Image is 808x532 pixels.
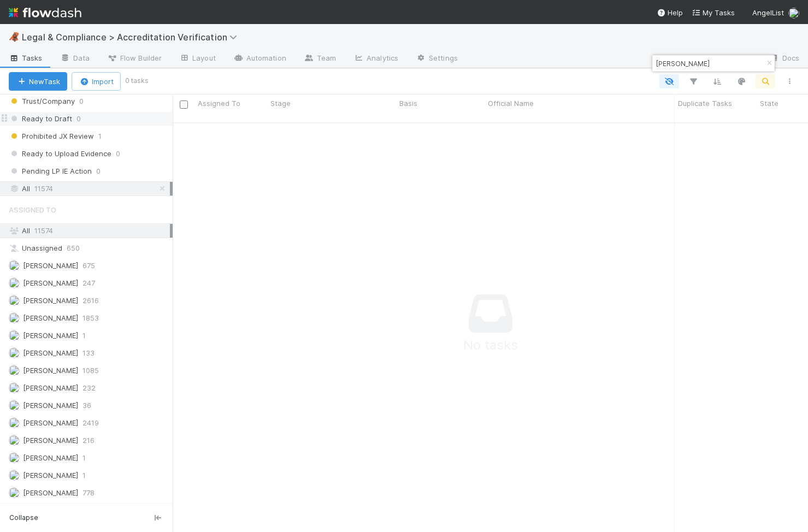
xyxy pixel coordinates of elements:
img: avatar_7d83f73c-397d-4044-baf2-bb2da42e298f.png [788,8,799,19]
img: avatar_9c151071-f933-43a5-bea8-75c79d9f5f0f.png [9,452,20,463]
span: Prohibited JX Review [9,129,94,143]
span: [PERSON_NAME] [23,488,78,497]
div: Help [657,7,683,18]
span: 🦧 [9,32,20,42]
img: avatar_7b0351f6-39c4-4668-adeb-4af921ef5777.png [9,330,20,341]
a: Docs [760,50,808,68]
img: avatar_7d83f73c-397d-4044-baf2-bb2da42e298f.png [9,487,20,498]
span: 0 [116,147,120,161]
a: Settings [407,50,467,68]
span: My Tasks [692,8,735,17]
img: avatar_cea4b3df-83b6-44b5-8b06-f9455c333edc.png [9,277,20,288]
span: [PERSON_NAME] [23,436,78,445]
span: 1 [98,129,102,143]
img: avatar_e0ab5a02-4425-4644-8eca-231d5bcccdf4.png [9,312,20,323]
span: 1 [82,451,86,465]
span: 232 [82,381,96,395]
img: avatar_cd4e5e5e-3003-49e5-bc76-fd776f359de9.png [9,435,20,446]
span: Trust/Company [9,94,75,108]
span: [PERSON_NAME] [23,314,78,322]
span: 675 [82,259,95,273]
span: Legal & Compliance > Accreditation Verification [22,32,243,43]
span: [PERSON_NAME] [23,401,78,410]
span: Collapse [9,513,38,523]
span: 1853 [82,311,99,325]
span: 0 [96,164,101,178]
span: 133 [82,346,95,360]
button: NewTask [9,72,67,91]
div: Unassigned [9,241,170,255]
img: logo-inverted-e16ddd16eac7371096b0.svg [9,3,81,22]
div: All [9,224,170,238]
input: Toggle All Rows Selected [180,101,188,109]
div: All [9,182,170,196]
span: [PERSON_NAME] [23,418,78,427]
span: Ready to Upload Evidence [9,147,111,161]
span: [PERSON_NAME] [23,261,78,270]
img: avatar_d6b50140-ca82-482e-b0bf-854821fc5d82.png [9,260,20,271]
span: 247 [82,276,95,290]
a: Automation [225,50,295,68]
img: avatar_5bf5c33b-3139-4939-a495-cbf9fc6ebf7e.png [9,347,20,358]
span: [PERSON_NAME] [23,366,78,375]
span: Flow Builder [107,52,162,63]
span: [PERSON_NAME] [23,296,78,305]
span: Tasks [9,52,43,63]
span: Assigned To [198,98,240,109]
span: 216 [82,434,95,447]
span: 1085 [82,364,99,377]
span: Official Name [488,98,534,109]
img: avatar_99e80e95-8f0d-4917-ae3c-b5dad577a2b5.png [9,382,20,393]
button: Import [72,72,121,91]
span: Duplicate Tasks [678,98,732,109]
span: [PERSON_NAME] [23,279,78,287]
span: 0 [79,94,84,108]
span: 11574 [34,182,53,196]
span: 1 [82,329,86,342]
span: [PERSON_NAME] [23,383,78,392]
span: State [760,98,778,109]
input: Search... [654,57,763,70]
span: Ready to Draft [9,112,72,126]
span: 0 [76,112,81,126]
small: 0 tasks [125,76,149,86]
span: Pending LP IE Action [9,164,92,178]
img: avatar_26a72cff-d2f6-445f-be4d-79d164590882.png [9,400,20,411]
span: 11574 [34,226,53,235]
span: 650 [67,241,80,255]
span: 1 [82,469,86,482]
img: avatar_73a733c5-ce41-4a22-8c93-0dca612da21e.png [9,295,20,306]
span: 36 [82,399,91,412]
img: avatar_c3a0099a-786e-4408-a13b-262db10dcd3b.png [9,470,20,481]
span: AngelList [752,8,784,17]
a: Analytics [345,50,407,68]
span: 2616 [82,294,99,308]
a: Layout [170,50,225,68]
img: avatar_ec94f6e9-05c5-4d36-a6c8-d0cea77c3c29.png [9,365,20,376]
span: Stage [270,98,291,109]
span: [PERSON_NAME] [23,331,78,340]
span: Basis [399,98,417,109]
span: [PERSON_NAME] [23,348,78,357]
span: [PERSON_NAME] [23,471,78,480]
span: Assigned To [9,199,56,221]
span: 778 [82,486,95,500]
img: avatar_892eb56c-5b5a-46db-bf0b-2a9023d0e8f8.png [9,417,20,428]
span: 2419 [82,416,99,430]
a: Team [295,50,345,68]
span: [PERSON_NAME] [23,453,78,462]
a: Data [51,50,98,68]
